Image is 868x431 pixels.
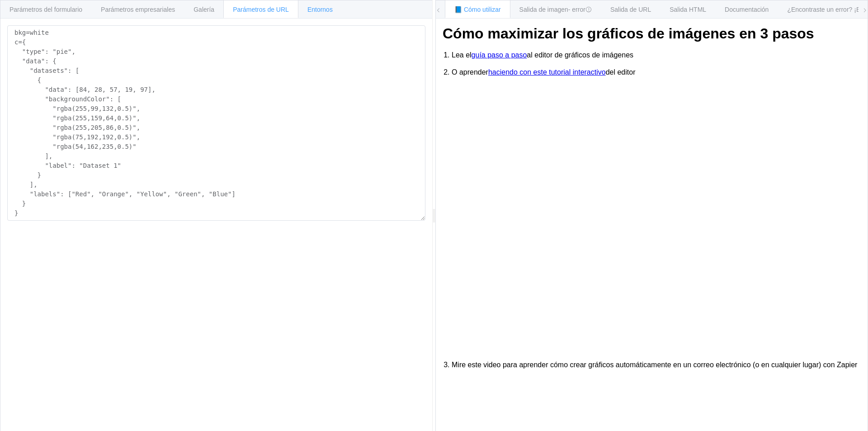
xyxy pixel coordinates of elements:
[443,25,814,42] font: Cómo maximizar los gráficos de imágenes en 3 pasos
[472,51,527,59] a: guía paso a paso
[193,6,214,13] font: Galería
[233,6,289,13] font: Parámetros de URL
[452,68,488,76] font: O aprender
[670,6,706,13] font: Salida HTML
[488,68,606,76] a: haciendo con este tutorial interactivo
[101,6,175,13] font: Parámetros empresariales
[606,68,636,76] font: del editor
[519,6,568,13] font: Salida de imagen
[454,6,501,13] font: 📘 Cómo utilizar
[452,361,857,369] font: Mire este video para aprender cómo crear gráficos automáticamente en un correo electrónico (o en ...
[527,51,633,59] font: al editor de gráficos de imágenes
[452,51,472,59] font: Lea el
[472,51,527,59] font: guía paso a paso
[610,6,651,13] font: Salida de URL
[725,6,769,13] font: Documentación
[9,6,82,13] font: Parámetros del formulario
[307,6,333,13] font: Entornos
[488,68,606,76] font: haciendo con este tutorial interactivo
[568,6,585,13] font: - error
